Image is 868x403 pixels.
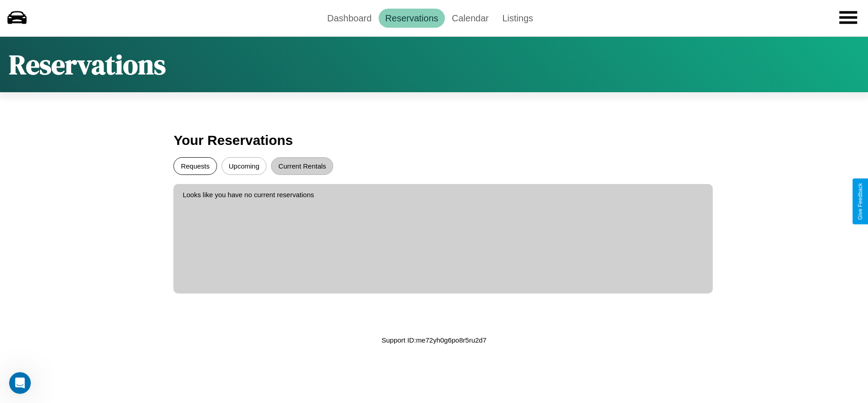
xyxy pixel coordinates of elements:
div: Give Feedback [857,183,863,220]
h1: Reservations [9,46,166,83]
p: Looks like you have no current reservations [182,189,703,201]
iframe: Intercom live chat [9,372,31,394]
a: Listings [495,9,540,28]
h3: Your Reservations [173,128,694,153]
button: Requests [173,157,217,175]
p: Support ID: me72yh0g6po8r5ru2d7 [382,334,487,346]
a: Dashboard [321,9,379,28]
button: Current Rentals [271,157,333,175]
a: Reservations [379,9,445,28]
a: Calendar [445,9,495,28]
button: Upcoming [222,157,267,175]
